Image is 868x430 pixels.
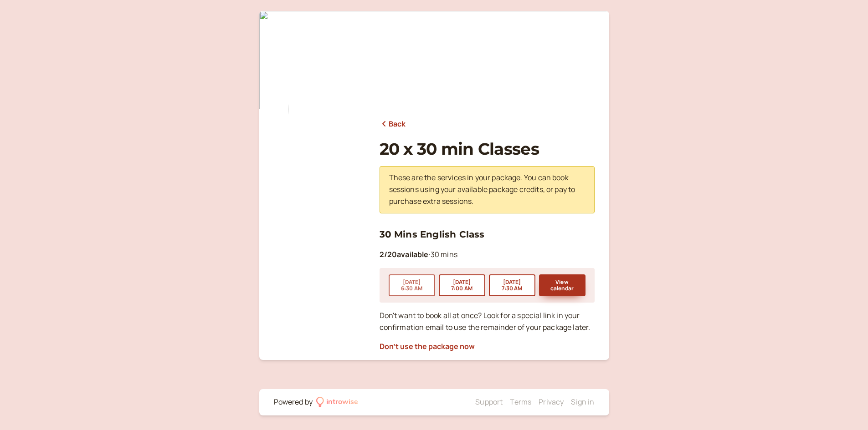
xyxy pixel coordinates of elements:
a: Privacy [539,397,564,407]
p: These are the services in your package. You can book sessions using your available package credit... [389,172,585,207]
button: Don't use the package now [380,342,475,350]
a: Sign in [571,397,594,407]
a: introwise [316,396,359,408]
div: introwise [326,396,358,408]
p: 30 mins [380,249,595,261]
button: View calendar [539,274,586,296]
span: · [429,249,431,259]
h3: 30 Mins English Class [380,227,595,242]
a: Support [475,397,503,407]
a: Terms [510,397,531,407]
div: Powered by [274,396,313,408]
a: Back [380,118,406,130]
b: 2 / 20 available [380,249,429,259]
button: [DATE]6:30 AM [389,274,435,296]
h1: 20 x 30 min Classes [380,139,595,159]
button: [DATE]7:00 AM [439,274,485,296]
p: Don't want to book all at once? Look for a special link in your confirmation email to use the rem... [380,310,595,334]
button: [DATE]7:30 AM [489,274,535,296]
